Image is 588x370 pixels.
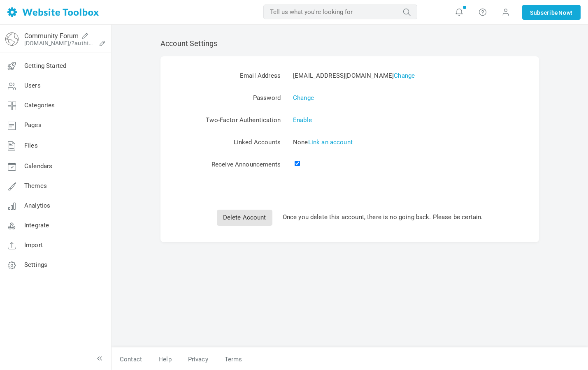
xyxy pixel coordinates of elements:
div: Once you delete this account, there is no going back. Please be certain. [177,210,523,226]
td: [EMAIL_ADDRESS][DOMAIN_NAME] [281,65,523,87]
a: Toggle the menu [95,354,104,363]
a: Privacy [180,352,216,367]
span: Settings [24,261,47,268]
a: Change [394,72,415,79]
td: None [281,131,523,153]
span: Integrate [24,222,49,229]
a: Help [150,352,180,367]
a: Delete Account [217,210,272,226]
a: [DOMAIN_NAME]/?authtoken=8db6ca4b145a096524f93a538cff8c3a&rememberMe=1 [24,40,96,46]
span: Files [24,142,38,149]
span: Now! [558,8,573,17]
input: Tell us what you're looking for [263,5,417,19]
span: Calendars [24,162,52,170]
a: Change [293,94,314,102]
i: Help [479,7,487,16]
a: Enable [293,116,312,124]
span: Analytics [24,202,50,209]
td: Email Address [177,65,281,87]
a: SubscribeNow! [522,5,581,20]
td: Receive Announcements [177,153,281,176]
span: Account [502,7,510,16]
span: Getting Started [24,62,66,69]
a: Link an account [308,139,353,146]
span: Pages [24,121,42,129]
a: Terms [216,352,242,367]
span: Categories [24,102,55,109]
h2: Account Settings [160,39,539,48]
span: Users [24,82,41,89]
td: Linked Accounts [177,131,281,153]
img: Home [7,7,99,17]
span: Import [24,241,43,249]
img: globe-icon.png [5,32,19,46]
span: Themes [24,182,47,190]
a: Community Forum [24,32,79,40]
i: Notifications [455,7,463,16]
td: Two-Factor Authentication [177,109,281,131]
a: Contact [112,352,150,367]
td: Password [177,87,281,109]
